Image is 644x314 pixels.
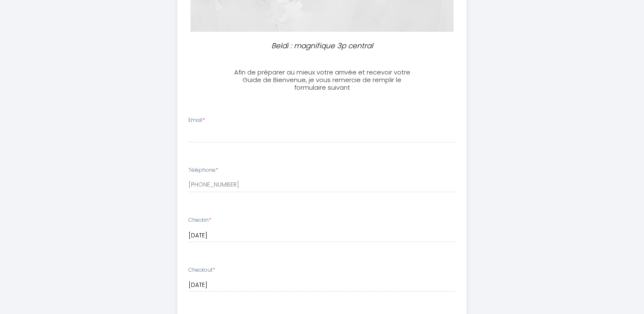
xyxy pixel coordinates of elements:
p: Beldi : magnifique 3p central [232,40,413,52]
h3: Afin de préparer au mieux votre arrivée et recevoir votre Guide de Bienvenue, je vous remercie de... [228,69,416,91]
label: Email [188,116,205,124]
label: Checkout [188,266,215,274]
label: Téléphone [188,166,218,174]
label: Checkin [188,216,211,224]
